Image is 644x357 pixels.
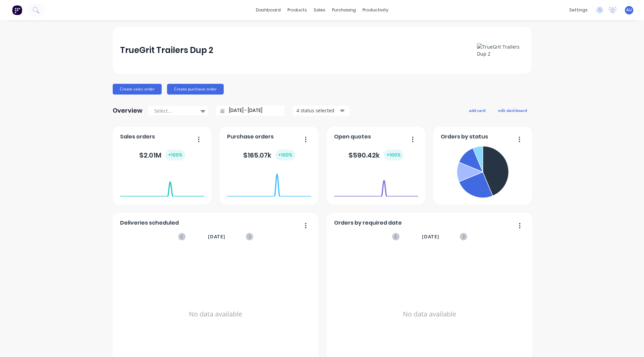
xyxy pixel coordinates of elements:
[334,133,371,141] span: Open quotes
[626,7,632,13] span: AU
[566,5,591,15] div: settings
[120,133,155,141] span: Sales orders
[297,107,339,114] div: 4 status selected
[275,150,295,161] div: + 100 %
[167,84,224,95] button: Create purchase order
[113,104,143,117] div: Overview
[293,106,350,116] button: 4 status selected
[477,43,524,57] img: TrueGrit Trailers Dup 2
[441,133,488,141] span: Orders by status
[422,233,439,240] span: [DATE]
[359,5,392,15] div: productivity
[494,106,531,115] button: edit dashboard
[284,5,310,15] div: products
[329,5,359,15] div: purchasing
[208,233,225,240] span: [DATE]
[12,5,22,15] img: Factory
[227,133,274,141] span: Purchase orders
[113,84,162,95] button: Create sales order
[139,150,185,161] div: $ 2.01M
[120,44,213,57] div: TrueGrit Trailers Dup 2
[253,5,284,15] a: dashboard
[165,150,185,161] div: + 100 %
[310,5,329,15] div: sales
[384,150,404,161] div: + 100 %
[465,106,490,115] button: add card
[243,150,295,161] div: $ 165.07k
[348,150,404,161] div: $ 590.42k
